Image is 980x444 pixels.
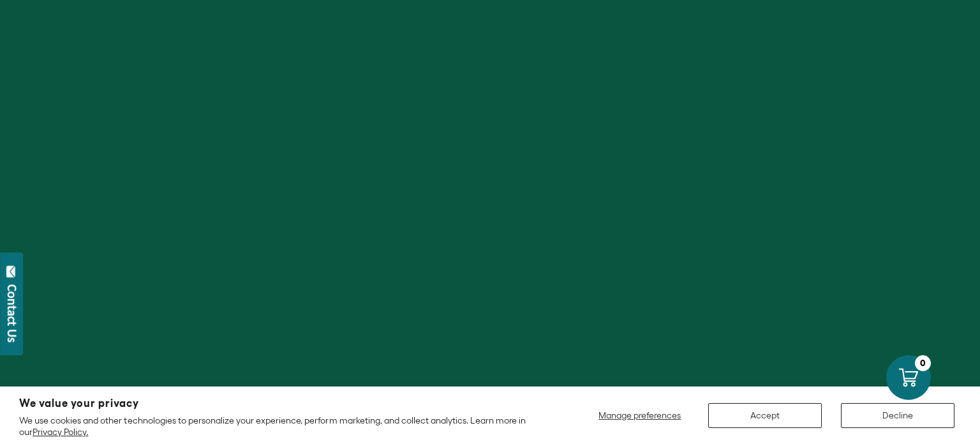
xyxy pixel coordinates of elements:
p: We use cookies and other technologies to personalize your experience, perform marketing, and coll... [19,415,544,438]
div: Contact Us [6,284,19,342]
span: Manage preferences [598,410,681,420]
div: 0 [915,355,931,371]
a: Privacy Policy. [33,427,88,437]
h2: We value your privacy [19,398,544,409]
button: Decline [841,403,954,428]
button: Manage preferences [591,403,689,428]
button: Accept [708,403,822,428]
